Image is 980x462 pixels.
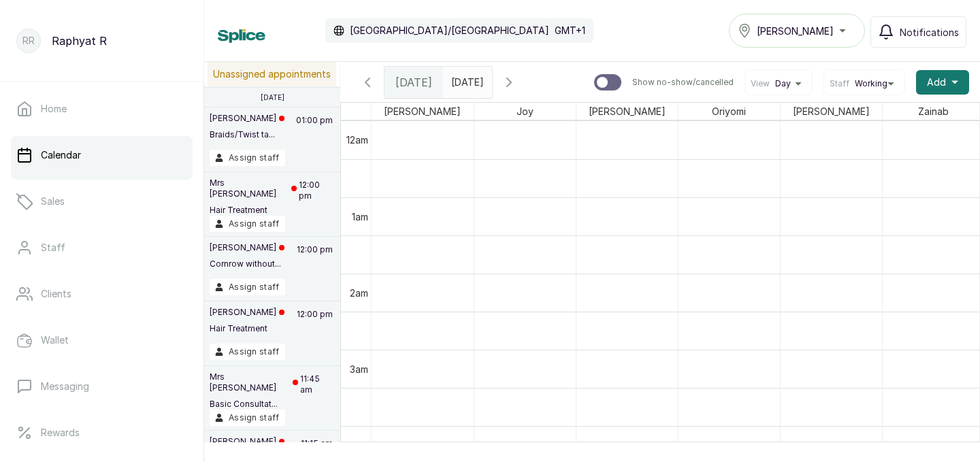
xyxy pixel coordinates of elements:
[210,205,297,216] p: Hair Treatment
[385,67,443,98] div: [DATE]
[295,307,335,344] p: 12:00 pm
[210,150,285,166] button: Assign staff
[210,344,285,360] button: Assign staff
[751,78,770,89] span: View
[210,307,284,318] p: [PERSON_NAME]
[22,34,35,48] p: RR
[915,103,951,120] span: Zainab
[830,78,849,89] span: Staff
[11,275,193,313] a: Clients
[208,62,336,86] p: Unassigned appointments
[210,216,285,232] button: Assign staff
[11,182,193,220] a: Sales
[346,438,371,452] div: 4am
[52,33,107,49] p: Raphyat R
[41,426,80,440] p: Rewards
[555,24,585,37] p: GMT+1
[41,102,67,116] p: Home
[347,362,371,376] div: 3am
[632,77,734,88] p: Show no-show/cancelled
[729,14,865,48] button: [PERSON_NAME]
[11,321,193,359] a: Wallet
[11,367,193,406] a: Messaging
[41,195,65,208] p: Sales
[514,103,536,120] span: Joy
[210,323,284,334] p: Hair Treatment
[210,436,284,447] p: [PERSON_NAME]
[41,380,89,393] p: Messaging
[41,287,71,301] p: Clients
[41,241,65,254] p: Staff
[210,372,298,393] p: Mrs [PERSON_NAME]
[294,113,335,150] p: 01:00 pm
[210,279,285,295] button: Assign staff
[261,93,284,101] p: [DATE]
[295,242,335,279] p: 12:00 pm
[916,70,969,95] button: Add
[381,103,463,120] span: [PERSON_NAME]
[11,90,193,128] a: Home
[347,286,371,300] div: 2am
[210,259,284,269] p: Cornrow without...
[41,333,69,347] p: Wallet
[757,24,834,38] span: [PERSON_NAME]
[11,136,193,174] a: Calendar
[297,178,335,216] p: 12:00 pm
[855,78,887,89] span: Working
[870,16,966,48] button: Notifications
[349,210,371,224] div: 1am
[11,414,193,452] a: Rewards
[210,129,284,140] p: Braids/Twist ta...
[298,372,335,410] p: 11:45 am
[927,76,946,89] span: Add
[900,25,959,39] span: Notifications
[210,242,284,253] p: [PERSON_NAME]
[775,78,791,89] span: Day
[350,24,549,37] p: [GEOGRAPHIC_DATA]/[GEOGRAPHIC_DATA]
[210,113,284,124] p: [PERSON_NAME]
[210,410,285,426] button: Assign staff
[709,103,749,120] span: Oriyomi
[395,74,432,90] span: [DATE]
[790,103,872,120] span: [PERSON_NAME]
[210,399,298,410] p: Basic Consultat...
[344,133,371,147] div: 12am
[586,103,668,120] span: [PERSON_NAME]
[11,229,193,267] a: Staff
[210,178,297,199] p: Mrs [PERSON_NAME]
[41,148,81,162] p: Calendar
[751,78,806,89] button: ViewDay
[830,78,899,89] button: StaffWorking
